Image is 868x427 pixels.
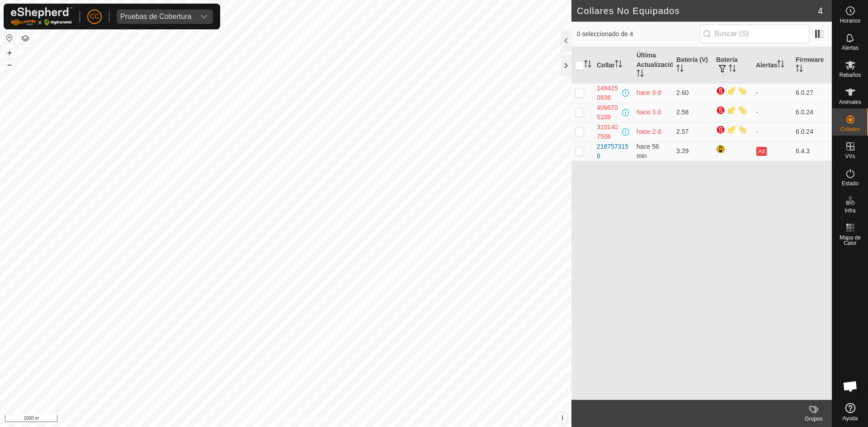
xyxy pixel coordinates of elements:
div: 4066705109 [597,103,620,122]
td: 3.29 [673,141,712,161]
button: Ad [756,147,766,156]
td: - [752,122,792,141]
span: 9 oct 2025, 15:34 [637,143,659,160]
a: Ayuda [832,399,868,425]
div: Grupos [796,415,832,423]
span: 6 oct 2025, 3:49 [637,89,661,96]
span: Ayuda [843,416,858,421]
th: Última Actualización [633,47,673,84]
th: Batería [712,47,752,84]
span: Animales [839,99,861,105]
h2: Collares No Equipados [577,5,818,16]
div: 3101407506 [597,122,620,141]
span: VVs [845,154,855,159]
span: 4 [818,4,823,18]
p-sorticon: Activar para ordenar [729,66,736,73]
span: Rebaños [839,72,861,78]
a: Política de Privacidad [239,415,291,423]
td: 6.0.24 [792,122,832,141]
span: Infra [844,208,855,213]
span: Alertas [842,45,859,51]
button: + [4,47,15,58]
th: Alertas [752,47,792,84]
button: – [4,59,15,70]
td: 6.0.27 [792,83,832,103]
p-sorticon: Activar para ordenar [676,66,684,73]
span: CC [90,12,99,21]
div: dropdown trigger [195,9,213,24]
th: Firmware [792,47,832,84]
input: Buscar (S) [700,24,809,43]
span: Pruebas de Cobertura [117,9,195,24]
p-sorticon: Activar para ordenar [584,61,591,69]
td: 6.4.3 [792,141,832,161]
span: i [561,414,563,422]
p-sorticon: Activar para ordenar [637,71,644,78]
p-sorticon: Activar para ordenar [796,66,803,73]
td: 2.58 [673,103,712,122]
button: Restablecer Mapa [4,33,15,43]
td: 2.60 [673,83,712,103]
div: Pruebas de Cobertura [120,13,191,20]
button: Capas del Mapa [20,33,31,44]
div: Chat abierto [837,373,864,400]
span: 5 oct 2025, 19:34 [637,108,661,116]
p-sorticon: Activar para ordenar [615,61,622,69]
td: - [752,83,792,103]
div: 2187573158 [597,142,629,161]
img: Logo Gallagher [11,7,72,26]
td: 2.57 [673,122,712,141]
button: i [557,413,567,423]
span: Horarios [840,18,860,23]
th: Collar [593,47,633,84]
td: - [752,103,792,122]
div: 1494250936 [597,84,620,103]
span: 6 oct 2025, 19:49 [637,128,661,135]
th: Batería (V) [673,47,712,84]
a: Contáctenos [302,415,332,423]
span: Estado [842,181,859,186]
span: Mapa de Calor [835,235,866,246]
p-sorticon: Activar para ordenar [777,61,784,69]
td: 6.0.24 [792,103,832,122]
span: Collares [840,127,860,132]
span: 0 seleccionado de 4 [577,29,700,39]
